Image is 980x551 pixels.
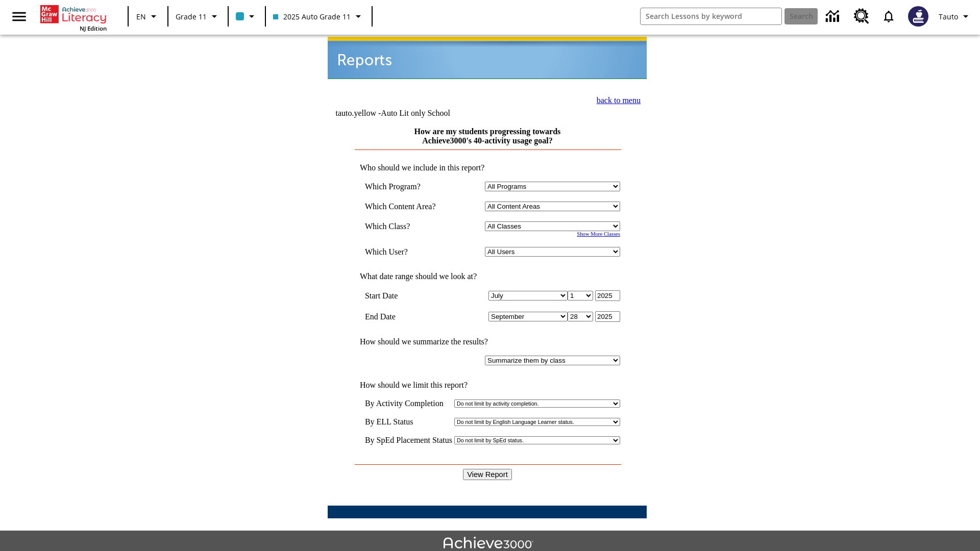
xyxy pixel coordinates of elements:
a: How are my students progressing towards Achieve3000's 40-activity usage goal? [414,127,561,145]
span: Grade 11 [176,11,207,22]
a: Resource Center, Will open in new tab [848,3,875,30]
input: search field [641,8,781,24]
button: Profile/Settings [935,7,976,26]
td: By ELL Status [365,417,452,427]
button: Select a new avatar [902,3,935,30]
td: By SpEd Placement Status [365,436,452,445]
td: By Activity Completion [365,399,452,408]
td: Who should we include in this report? [355,163,620,172]
a: Data Center [820,3,848,31]
td: Which Program? [365,182,451,191]
td: What date range should we look at? [355,272,620,281]
button: Class color is light blue. Change class color [232,7,262,26]
a: Notifications [875,3,902,30]
td: How should we limit this report? [355,381,620,390]
button: Class: 2025 Auto Grade 11, Select your class [269,7,369,26]
a: back to menu [597,96,641,105]
div: Home [40,3,107,32]
img: header [328,37,647,79]
img: Avatar [908,6,928,27]
span: 2025 Auto Grade 11 [273,11,351,22]
span: Tauto [939,11,958,22]
a: Show More Classes [577,231,620,237]
button: Open side menu [4,2,34,32]
td: Which Class? [365,221,451,231]
button: Language: EN, Select a language [132,7,164,26]
button: Grade: Grade 11, Select a grade [171,7,225,26]
input: View Report [463,469,512,480]
td: End Date [365,311,451,322]
span: NJ Edition [80,24,107,32]
nobr: Auto Lit only School [381,109,450,117]
span: EN [136,11,146,22]
td: tauto.yellow - [335,109,523,118]
td: Which User? [365,247,451,257]
td: Start Date [365,290,451,301]
nobr: Which Content Area? [365,202,436,211]
td: How should we summarize the results? [355,337,620,346]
